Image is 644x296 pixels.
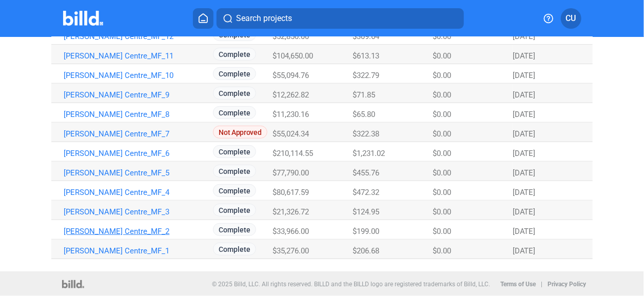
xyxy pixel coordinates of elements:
span: $21,326.72 [273,207,309,216]
span: Complete [213,204,256,216]
span: Not Approved [213,126,267,139]
span: [DATE] [513,227,536,236]
span: $0.00 [433,51,451,61]
span: [DATE] [513,129,536,139]
span: CU [566,12,576,25]
span: [DATE] [513,188,536,197]
span: $104,650.00 [273,51,314,61]
a: [PERSON_NAME] Centre_MF_5 [64,168,205,177]
span: $0.00 [433,71,451,80]
span: $322.38 [353,129,379,139]
span: $0.00 [433,129,451,139]
p: © 2025 Billd, LLC. All rights reserved. BILLD and the BILLD logo are registered trademarks of Bil... [212,281,490,288]
b: Privacy Policy [548,281,586,288]
span: $0.00 [433,246,451,255]
span: $55,024.34 [273,129,309,139]
a: [PERSON_NAME] Centre_MF_2 [64,227,205,236]
span: Complete [213,67,256,80]
img: Billd Company Logo [63,11,104,26]
span: $206.68 [353,246,379,255]
span: Complete [213,243,256,255]
a: [PERSON_NAME] Centre_MF_9 [64,90,205,100]
b: Terms of Use [500,281,536,288]
span: Complete [213,145,256,158]
span: $0.00 [433,149,451,158]
a: [PERSON_NAME] Centre_MF_6 [64,149,205,158]
span: [DATE] [513,110,536,119]
span: [DATE] [513,168,536,177]
span: $124.95 [353,207,379,216]
span: Complete [213,165,256,177]
span: Complete [213,48,256,61]
span: $0.00 [433,168,451,177]
span: $71.85 [353,90,375,100]
span: Complete [213,87,256,100]
span: $472.32 [353,188,379,197]
span: $322.79 [353,71,379,80]
span: $11,230.16 [273,110,309,119]
a: [PERSON_NAME] Centre_MF_11 [64,51,205,61]
span: [DATE] [513,71,536,80]
span: [DATE] [513,149,536,158]
span: $455.76 [353,168,379,177]
span: $12,262.82 [273,90,309,100]
span: $199.00 [353,227,379,236]
a: [PERSON_NAME] Centre_MF_4 [64,188,205,197]
span: $33,966.00 [273,227,309,236]
button: CU [561,8,581,29]
a: [PERSON_NAME] Centre_MF_8 [64,110,205,119]
span: $65.80 [353,110,375,119]
span: Complete [213,184,256,197]
span: [DATE] [513,207,536,216]
a: [PERSON_NAME] Centre_MF_1 [64,246,205,255]
span: Complete [213,223,256,236]
button: Search projects [217,8,464,29]
p: | [541,281,542,288]
a: [PERSON_NAME] Centre_MF_10 [64,71,205,80]
span: Complete [213,106,256,119]
span: $0.00 [433,188,451,197]
span: [DATE] [513,51,536,61]
span: $0.00 [433,227,451,236]
a: [PERSON_NAME] Centre_MF_7 [64,129,205,139]
span: [DATE] [513,90,536,100]
span: $1,231.02 [353,149,385,158]
span: $35,276.00 [273,246,309,255]
span: Search projects [236,12,292,25]
span: $0.00 [433,110,451,119]
span: $0.00 [433,90,451,100]
span: $613.13 [353,51,379,61]
span: $210,114.55 [273,149,314,158]
span: [DATE] [513,246,536,255]
img: logo [62,280,84,288]
span: $77,790.00 [273,168,309,177]
span: $80,617.59 [273,188,309,197]
span: $0.00 [433,207,451,216]
span: $55,094.76 [273,71,309,80]
a: [PERSON_NAME] Centre_MF_3 [64,207,205,216]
